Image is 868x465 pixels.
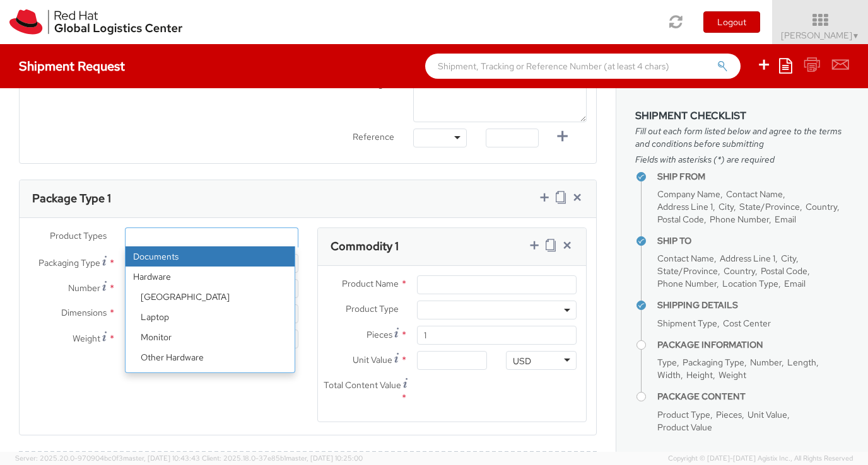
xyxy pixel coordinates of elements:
h4: Ship From [657,172,849,181]
span: Packaging Type [38,257,100,268]
span: Server: 2025.20.0-970904bc0f3 [15,454,200,462]
li: Server [133,367,295,387]
span: Dimensions [61,307,107,318]
span: master, [DATE] 10:43:43 [123,454,200,462]
span: ▼ [852,31,860,41]
span: Type [657,357,677,368]
strong: Hardware [126,267,295,287]
span: Copyright © [DATE]-[DATE] Agistix Inc., All Rights Reserved [668,454,853,464]
span: Pieces [367,329,392,340]
span: Country [724,265,755,277]
span: Product Types [50,230,107,241]
span: Height [686,369,713,381]
span: Email [775,214,796,225]
span: [PERSON_NAME] [781,30,860,41]
span: Packaging Type [683,357,744,368]
button: Logout [703,11,760,33]
span: Address Line 1 [657,201,713,212]
h4: Ship To [657,236,849,246]
span: Length [787,357,816,368]
span: Unit Value [748,409,787,420]
span: Contact Name [657,253,714,264]
span: City [718,201,734,212]
h4: Shipping Details [657,301,849,310]
h3: Shipment Checklist [635,110,849,122]
h4: Package Information [657,340,849,350]
h3: Package Type 1 [32,192,111,205]
span: Number [750,357,782,368]
span: master, [DATE] 10:25:00 [286,454,363,462]
input: Shipment, Tracking or Reference Number (at least 4 chars) [425,54,741,79]
h4: Package Content [657,392,849,401]
span: Product Name [342,278,399,289]
li: [GEOGRAPHIC_DATA] [133,287,295,307]
span: Phone Number [657,278,717,289]
span: Reference [353,131,394,142]
span: Product Value [657,422,712,433]
img: rh-logistics-00dfa346123c4ec078e1.svg [9,9,182,35]
span: Weight [73,333,100,344]
span: Product Type [657,409,710,420]
li: Other Hardware [133,347,295,367]
span: Postal Code [657,214,704,225]
span: Postal Code [761,265,807,277]
li: Monitor [133,327,295,347]
span: Number [68,282,100,294]
span: Client: 2025.18.0-37e85b1 [202,454,363,462]
span: Fields with asterisks (*) are required [635,153,849,166]
span: Phone Number [710,214,769,225]
span: Contact Name [726,188,783,200]
span: Cost Center [723,318,771,329]
span: State/Province [739,201,800,212]
span: Pieces [716,409,742,420]
span: State/Province [657,265,718,277]
h4: Shipment Request [19,59,125,73]
span: City [781,253,796,264]
span: Shipment Type [657,318,717,329]
span: Width [657,369,681,381]
span: Address Line 1 [720,253,775,264]
span: Location Type [722,278,778,289]
li: Documents [126,246,295,267]
span: Fill out each form listed below and agree to the terms and conditions before submitting [635,125,849,150]
span: Country [806,201,837,212]
h3: Commodity 1 [331,240,399,253]
span: Email [784,278,806,289]
span: Total Content Value [324,379,401,391]
span: Product Type [346,303,399,314]
span: Weight [718,369,746,381]
li: Hardware [126,267,295,408]
div: USD [513,355,531,367]
li: Laptop [133,307,295,327]
span: Company Name [657,188,720,200]
span: Unit Value [353,354,392,365]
